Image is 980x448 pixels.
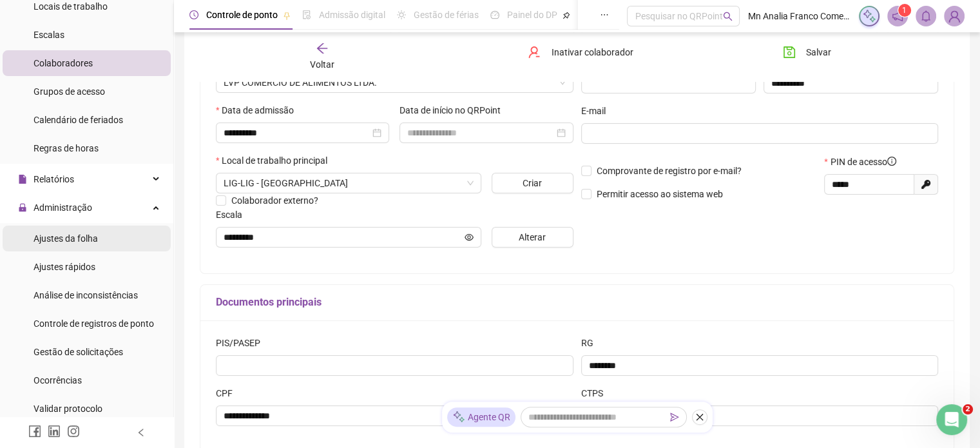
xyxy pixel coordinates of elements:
span: pushpin [283,12,291,19]
span: Análise de inconsistências [34,290,138,300]
label: CPF [216,386,241,400]
label: Data de início no QRPoint [399,103,509,117]
span: Administração [34,202,92,213]
span: Gestão de solicitações [34,347,123,357]
img: sparkle-icon.fc2bf0ac1784a2077858766a79e2daf3.svg [862,9,876,23]
button: Alterar [492,227,573,248]
span: file-done [302,10,311,19]
span: facebook [28,425,41,438]
span: bell [920,10,932,22]
img: 83349 [945,6,964,26]
span: Ocorrências [34,375,82,385]
span: Alterar [519,230,546,244]
span: Controle de registros de ponto [34,318,154,329]
span: lock [18,203,27,212]
span: notification [892,10,903,22]
span: Comprovante de registro por e-mail? [597,166,742,176]
span: Validar protocolo [34,404,102,414]
span: save [783,46,796,59]
label: Data de admissão [216,103,302,117]
span: Colaborador externo? [231,195,318,206]
span: dashboard [490,10,499,19]
span: Ajustes rápidos [34,262,95,272]
button: Criar [492,173,573,193]
span: user-delete [528,46,541,59]
span: Inativar colaborador [551,45,633,59]
span: eye [465,233,474,242]
span: Painel do DP [507,10,557,20]
span: Regras de horas [34,143,99,153]
button: Inativar colaborador [518,42,642,63]
label: RG [581,336,602,350]
div: Agente QR [447,407,515,427]
label: E-mail [581,104,614,118]
span: Escalas [34,30,64,40]
span: Colaboradores [34,58,93,68]
label: CTPS [581,386,611,400]
span: arrow-left [316,42,329,55]
label: Local de trabalho principal [216,153,336,168]
label: Escala [216,208,251,222]
span: LIG-LIG - VILA PRUDENTE [224,173,474,193]
span: PIN de acesso [831,155,896,169]
span: clock-circle [189,10,198,19]
span: Permitir acesso ao sistema web [597,189,723,199]
span: file [18,175,27,184]
span: 1 [902,6,907,15]
span: linkedin [48,425,61,438]
button: Salvar [773,42,841,63]
span: LVP COMERCIO DE ALIMENTOS LTDA. [224,73,566,92]
span: ellipsis [600,10,609,19]
h5: Documentos principais [216,295,938,310]
span: pushpin [562,12,570,19]
span: Criar [523,176,542,190]
span: search [723,12,733,21]
span: info-circle [887,157,896,166]
span: 2 [963,404,973,414]
span: Voltar [310,59,334,70]
span: Admissão digital [319,10,385,20]
span: Mn Analia Franco Comercio de Alimentos LTDA [747,9,850,23]
label: PIS/PASEP [216,336,269,350]
span: send [670,413,679,422]
span: Ajustes da folha [34,233,98,244]
span: sun [397,10,406,19]
span: Calendário de feriados [34,115,123,125]
span: Locais de trabalho [34,1,108,12]
span: Controle de ponto [206,10,278,20]
span: Gestão de férias [414,10,479,20]
img: sparkle-icon.fc2bf0ac1784a2077858766a79e2daf3.svg [452,411,465,424]
iframe: Intercom live chat [936,404,967,435]
span: left [137,428,146,437]
span: close [695,413,704,422]
span: instagram [67,425,80,438]
sup: 1 [898,4,911,17]
span: Salvar [806,45,831,59]
span: Grupos de acesso [34,86,105,97]
span: Relatórios [34,174,74,184]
